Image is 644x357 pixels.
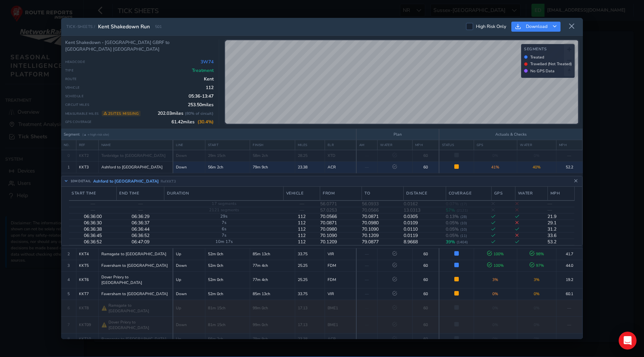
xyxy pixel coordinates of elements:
td: — [556,316,583,333]
span: 0 % [492,291,498,297]
th: FINISH [250,140,295,150]
span: Miles.Yards format (e.g. 58.1037 = 58 miles + 1037 yards) 28 segments grouped [362,214,379,219]
span: ( 10 ) [460,227,467,232]
span: — [365,291,369,297]
span: Ramsgate to [GEOGRAPHIC_DATA] [101,251,166,257]
td: — [556,150,583,161]
span: 0% [534,153,540,158]
td: 06:36:45 [69,232,117,238]
span: Miles.Yards format (e.g. 58.1037 = 58 miles + 1037 yards) 10 segments grouped [362,220,379,226]
td: 25.25 [295,271,325,288]
td: 06:36:52 [117,232,164,238]
th: Vehicle [283,187,320,200]
th: STATUS [439,140,474,150]
span: Dover Priory to [GEOGRAPHIC_DATA] [101,274,170,285]
td: Down [173,260,205,271]
th: Plan [356,129,439,140]
td: — [69,207,117,213]
td: VIR [325,248,356,260]
td: 28.25 [295,150,325,161]
span: 39 % [446,239,468,245]
td: 06:36:37 [117,219,164,226]
span: 0.05 % [446,220,467,226]
td: — [283,200,320,207]
th: MPH [547,187,574,200]
span: 0 % [534,291,540,297]
span: Tonbridge to [GEOGRAPHIC_DATA] [101,153,165,158]
td: VIR [325,288,356,300]
span: 100 % [487,251,504,257]
th: MPH [412,140,439,150]
td: 06:36:38 [69,226,117,232]
td: 112 [283,226,320,232]
span: 57 % [446,207,468,213]
span: — [365,305,369,311]
td: 0.0162 [404,200,446,207]
th: Segment [61,129,356,140]
th: Coverage [446,187,491,200]
th: NAME [98,140,173,150]
span: 41 % [491,164,499,170]
td: 06:36:00 [69,213,117,219]
td: 29s [164,213,284,219]
span: ( 11 ) [460,233,467,238]
span: — [365,263,369,268]
td: 112 [283,232,320,238]
td: 85m 13ch [250,288,295,300]
td: 58m 2ch [250,150,295,161]
span: Miles.Yards format (e.g. 58.1026 = 58 miles + 1026 yards) 1404 segments grouped [320,239,337,245]
span: Ashford to [GEOGRAPHIC_DATA] [101,164,162,170]
span: ⚠️ [101,322,107,328]
td: 06:47:09 [117,238,164,245]
td: 10m 17s [164,238,284,245]
span: ( 30.4 %) [198,119,214,125]
td: 112 [283,219,320,226]
td: 112 [283,213,320,219]
td: 112 [283,238,320,245]
span: Miles.Yards format (e.g. 58.1037 = 58 miles + 1037 yards) 11 segments grouped [362,233,379,238]
span: — [365,277,369,282]
span: Miles.Yards format (e.g. 58.1026 = 58 miles + 1026 yards) 17 segments grouped [320,201,337,207]
td: 52.2 [556,161,583,173]
span: 202.03 miles [158,110,214,116]
td: — [556,300,583,316]
td: 17.13 [295,316,325,333]
span: Faversham to [GEOGRAPHIC_DATA] [101,291,168,297]
td: Up [173,271,205,288]
th: GPS [474,140,517,150]
td: 81m 15ch [205,300,250,316]
span: 2 sites missing [102,111,141,116]
span: Ref: KKT3 [161,179,176,184]
span: 3 % [534,277,540,282]
span: Miles.Yards format (e.g. 58.1026 = 58 miles + 1026 yards) 28 segments grouped [320,214,337,219]
span: 40 % [533,164,541,170]
th: ELR [325,140,356,150]
button: Close detail view [573,178,580,185]
td: Up [173,300,205,316]
th: MPH [556,140,583,150]
td: 17 segments [164,200,284,207]
span: Ramsgate to [GEOGRAPHIC_DATA] [108,303,170,314]
td: 56m 2ch [205,161,250,173]
td: 52m 0ch [205,288,250,300]
td: 0.0110 [404,226,446,232]
td: 85m 13ch [250,248,295,260]
td: Up [173,248,205,260]
td: BME1 [325,300,356,316]
span: (▲ = high risk site) [82,132,109,137]
th: LINE [173,140,205,150]
td: 29.1 [547,219,574,226]
td: 13.0313 [404,207,446,213]
span: No GPS Data [530,68,555,74]
span: 0% [492,322,498,328]
span: 61.42 miles [171,119,214,125]
span: Miles.Yards format (e.g. 58.1037 = 58 miles + 1037 yards) 17 segments grouped [362,201,379,207]
td: — [547,207,574,213]
span: 0.13 % [446,214,467,219]
td: 0.0119 [404,232,446,238]
span: 0.05 % [446,233,467,238]
td: 7s [164,232,284,238]
td: 44.0 [556,260,583,271]
span: ( 17 ) [460,202,467,206]
td: 99m 0ch [250,316,295,333]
